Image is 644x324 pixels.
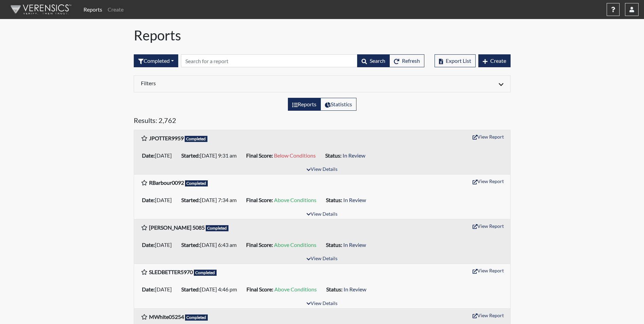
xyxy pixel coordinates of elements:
b: JPOTTER9959 [149,135,184,141]
button: Create [478,54,511,67]
button: View Details [303,165,341,174]
b: Date: [142,197,155,203]
h6: Filters [141,80,317,86]
b: Final Score: [246,197,273,203]
b: MWhite05254 [149,313,184,320]
h1: Reports [134,27,511,43]
b: Final Score: [246,286,273,292]
button: View Report [470,265,507,276]
li: [DATE] [139,195,179,205]
label: View the list of reports [288,98,321,111]
button: View Report [470,131,507,142]
li: [DATE] 6:43 am [179,239,243,250]
b: Status: [326,241,342,248]
li: [DATE] 4:46 pm [179,284,244,295]
b: Started: [181,241,200,248]
span: Completed [206,225,229,231]
span: Completed [185,314,208,321]
span: In Review [343,197,366,203]
button: View Report [470,310,507,321]
button: Refresh [389,54,424,67]
a: Create [105,3,126,16]
span: Search [370,57,385,64]
button: View Report [470,176,507,186]
button: View Details [303,299,341,308]
span: Above Conditions [274,286,317,292]
h5: Results: 2,762 [134,116,511,127]
button: View Details [303,254,341,264]
div: Filter by interview status [134,54,178,67]
label: View statistics about completed interviews [320,98,356,111]
span: Above Conditions [274,241,316,248]
li: [DATE] [139,239,179,250]
li: [DATE] 7:34 am [179,195,243,205]
b: Final Score: [246,152,273,159]
b: Final Score: [246,241,273,248]
span: Completed [194,270,217,276]
b: Started: [181,152,200,159]
button: View Report [470,221,507,231]
span: Export List [446,57,471,64]
span: Below Conditions [274,152,316,159]
b: Date: [142,152,155,159]
span: Create [490,57,506,64]
div: Click to expand/collapse filters [136,80,509,88]
button: View Details [303,210,341,219]
li: [DATE] [139,284,179,295]
span: In Review [343,152,365,159]
input: Search by Registration ID, Interview Number, or Investigation Name. [181,54,357,67]
b: Date: [142,286,155,292]
button: Export List [435,54,476,67]
span: In Review [344,286,366,292]
span: Refresh [402,57,420,64]
b: Started: [181,197,200,203]
a: Reports [81,3,105,16]
b: [PERSON_NAME] 5085 [149,224,205,231]
b: SLEDBETTER5970 [149,269,193,275]
b: RBarbour0092 [149,179,184,186]
span: Completed [185,180,208,186]
span: Completed [185,136,208,142]
li: [DATE] 9:31 am [179,150,243,161]
b: Status: [326,197,342,203]
span: Above Conditions [274,197,316,203]
li: [DATE] [139,150,179,161]
span: In Review [343,241,366,248]
button: Completed [134,54,178,67]
b: Status: [326,286,343,292]
b: Started: [181,286,200,292]
b: Date: [142,241,155,248]
button: Search [357,54,390,67]
b: Status: [325,152,342,159]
